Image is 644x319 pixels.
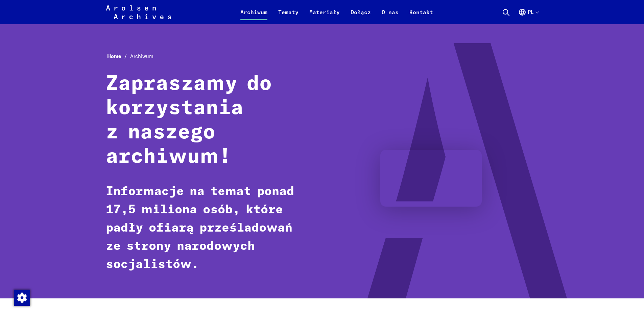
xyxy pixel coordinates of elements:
[376,8,404,24] a: O nas
[106,72,310,169] h1: Zapraszamy do korzystania z naszego archiwum!
[235,8,273,24] a: Archiwum
[518,8,539,24] button: Polski, wybór języka
[304,8,345,24] a: Materiały
[14,289,30,305] div: Zmienić zgodę
[273,8,304,24] a: Tematy
[345,8,376,24] a: Dołącz
[404,8,438,24] a: Kontakt
[107,53,130,59] a: Home
[14,290,30,306] img: Zmienić zgodę
[106,51,539,62] nav: Breadcrumb
[130,53,153,59] span: Archiwum
[235,4,438,20] nav: Podstawowy
[106,183,310,274] p: Informacje na temat ponad 17,5 miliona osób, które padły ofiarą prześladowań ze strony narodowych...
